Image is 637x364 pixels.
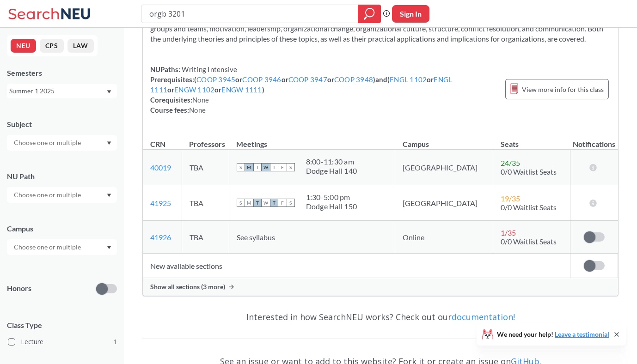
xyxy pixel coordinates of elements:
[182,130,229,150] th: Professors
[143,278,618,296] div: Show all sections (3 more)
[334,75,373,84] a: COOP 3948
[192,96,209,104] span: None
[501,203,557,212] span: 0/0 Waitlist Seats
[501,228,516,237] span: 1 / 35
[174,85,214,94] a: ENGW 1102
[9,189,87,200] input: Choose one or multiple
[306,193,357,202] div: 1:30 - 5:00 pm
[287,199,295,207] span: S
[150,233,171,242] a: 41926
[288,75,327,84] a: COOP 3947
[229,130,395,150] th: Meetings
[148,6,351,22] input: Class, professor, course number, "phrase"
[180,65,238,73] span: Writing Intensive
[150,163,171,172] a: 40019
[7,68,117,78] div: Semesters
[270,163,278,171] span: T
[7,187,117,203] div: Dropdown arrow
[570,130,618,150] th: Notifications
[9,86,106,96] div: Summer 1 2025
[142,303,619,330] div: Interested in how SearchNEU works? Check out our
[150,199,171,207] a: 41925
[143,254,570,278] td: New available sections
[107,194,111,197] svg: Dropdown arrow
[9,242,87,253] input: Choose one or multiple
[555,330,609,338] a: Leave a testimonial
[237,233,275,242] span: See syllabus
[7,135,117,151] div: Dropdown arrow
[395,130,493,150] th: Campus
[390,75,427,84] a: ENGL 1102
[113,337,117,347] span: 1
[11,39,36,53] button: NEU
[237,163,245,171] span: S
[9,137,87,148] input: Choose one or multiple
[67,39,94,53] button: LAW
[107,246,111,249] svg: Dropdown arrow
[262,199,270,207] span: W
[150,139,165,149] div: CRN
[7,84,117,98] div: Summer 1 2025Dropdown arrow
[7,119,117,129] div: Subject
[245,199,253,207] span: M
[7,224,117,234] div: Campus
[196,75,235,84] a: COOP 3945
[501,194,520,203] span: 19 / 35
[395,150,493,185] td: [GEOGRAPHIC_DATA]
[7,239,117,255] div: Dropdown arrow
[522,84,604,95] span: View more info for this class
[287,163,295,171] span: S
[253,163,262,171] span: T
[278,163,287,171] span: F
[358,5,381,23] div: magnifying glass
[182,150,229,185] td: TBA
[7,283,31,294] p: Honors
[364,7,375,20] svg: magnifying glass
[395,221,493,254] td: Online
[306,202,357,211] div: Dodge Hall 150
[8,336,117,348] label: Lecture
[150,64,496,115] div: NUPaths: Prerequisites: ( or or or ) and ( or or or ) Corequisites: Course fees:
[7,171,117,182] div: NU Path
[237,199,245,207] span: S
[245,163,253,171] span: M
[221,85,262,94] a: ENGW 1111
[306,166,357,176] div: Dodge Hall 140
[150,283,225,291] span: Show all sections (3 more)
[306,157,357,166] div: 8:00 - 11:30 am
[242,75,281,84] a: COOP 3946
[262,163,270,171] span: W
[107,141,111,145] svg: Dropdown arrow
[189,106,206,114] span: None
[452,311,515,322] a: documentation!
[497,331,609,338] span: We need your help!
[40,39,64,53] button: CPS
[270,199,278,207] span: T
[182,221,229,254] td: TBA
[493,130,570,150] th: Seats
[107,90,111,94] svg: Dropdown arrow
[392,5,429,23] button: Sign In
[7,320,117,330] span: Class Type
[395,185,493,221] td: [GEOGRAPHIC_DATA]
[501,167,557,176] span: 0/0 Waitlist Seats
[501,158,520,167] span: 24 / 35
[253,199,262,207] span: T
[182,185,229,221] td: TBA
[278,199,287,207] span: F
[501,237,557,246] span: 0/0 Waitlist Seats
